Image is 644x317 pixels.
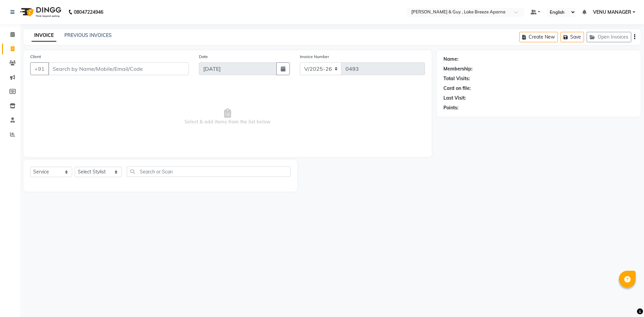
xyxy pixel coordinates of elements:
[30,54,41,60] label: Client
[127,166,290,177] input: Search or Scan
[443,56,459,63] div: Name:
[443,104,459,111] div: Points:
[443,95,466,102] div: Last Visit:
[74,3,103,21] b: 08047224946
[519,32,558,42] button: Create New
[587,32,631,42] button: Open Invoices
[32,30,56,42] a: INVOICE
[30,83,425,150] span: Select & add items from the list below
[30,62,49,75] button: +91
[616,290,637,310] iframe: chat widget
[593,9,631,16] span: VENU MANAGER
[443,85,471,92] div: Card on file:
[443,75,470,82] div: Total Visits:
[17,3,63,21] img: logo
[199,54,208,60] label: Date
[48,62,189,75] input: Search by Name/Mobile/Email/Code
[300,54,329,60] label: Invoice Number
[560,32,584,42] button: Save
[443,65,473,72] div: Membership:
[64,32,112,38] a: PREVIOUS INVOICES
